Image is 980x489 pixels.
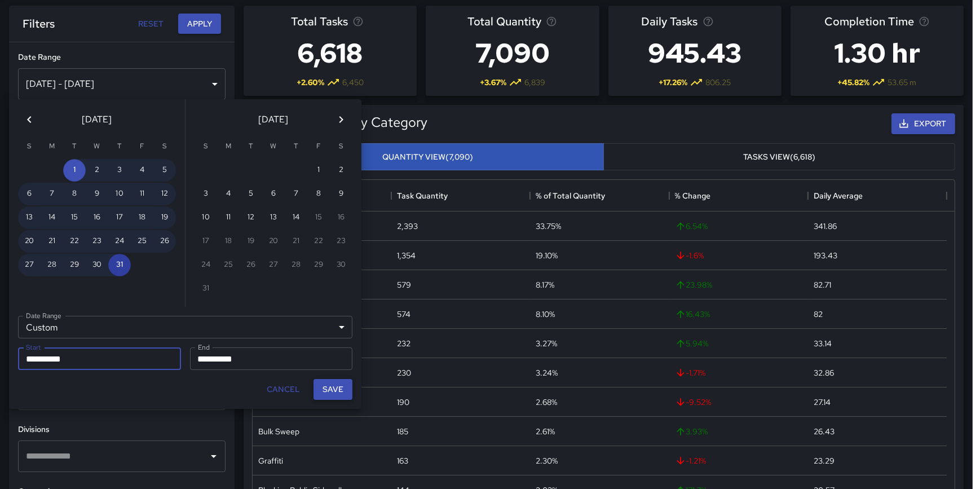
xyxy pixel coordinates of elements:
span: Saturday [331,135,351,158]
button: 13 [262,206,285,229]
span: Tuesday [64,135,85,158]
button: 16 [86,206,108,229]
span: Thursday [286,135,306,158]
button: 19 [153,206,176,229]
button: 12 [153,183,176,205]
button: 2 [86,159,108,182]
button: 28 [41,254,63,276]
span: Sunday [19,135,39,158]
button: 20 [18,230,41,253]
button: 5 [240,183,262,205]
button: 15 [63,206,86,229]
button: 26 [153,230,176,253]
span: [DATE] [259,112,289,127]
button: 11 [131,183,153,205]
button: Next month [330,108,352,131]
button: 14 [285,206,307,229]
button: 2 [330,159,352,182]
span: Tuesday [241,135,261,158]
button: 7 [41,183,63,205]
button: 21 [41,230,63,253]
button: 9 [86,183,108,205]
button: 4 [217,183,240,205]
button: 10 [108,183,131,205]
button: 9 [330,183,352,205]
label: Start [26,342,41,352]
button: 5 [153,159,176,182]
button: Previous month [18,108,41,131]
button: 4 [131,159,153,182]
label: Date Range [26,311,61,320]
button: 1 [63,159,86,182]
button: Cancel [262,379,304,400]
span: [DATE] [82,112,112,127]
button: 23 [86,230,108,253]
button: 6 [262,183,285,205]
button: 1 [307,159,330,182]
button: 30 [86,254,108,276]
button: 22 [63,230,86,253]
button: 14 [41,206,63,229]
button: 17 [108,206,131,229]
button: 7 [285,183,307,205]
button: 31 [108,254,131,276]
span: Saturday [154,135,175,158]
button: 11 [217,206,240,229]
span: Thursday [109,135,130,158]
button: 18 [131,206,153,229]
button: 13 [18,206,41,229]
button: 27 [18,254,41,276]
button: 24 [108,230,131,253]
button: 3 [195,183,217,205]
button: 3 [108,159,131,182]
label: End [198,342,210,352]
button: Save [314,379,352,400]
div: Custom [18,316,352,338]
span: Monday [218,135,239,158]
span: Friday [132,135,152,158]
button: 25 [131,230,153,253]
button: 12 [240,206,262,229]
span: Wednesday [87,135,107,158]
span: Sunday [196,135,216,158]
button: 6 [18,183,41,205]
span: Wednesday [263,135,284,158]
span: Monday [42,135,62,158]
button: 10 [195,206,217,229]
button: 29 [63,254,86,276]
button: 8 [307,183,330,205]
span: Friday [308,135,329,158]
button: 8 [63,183,86,205]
